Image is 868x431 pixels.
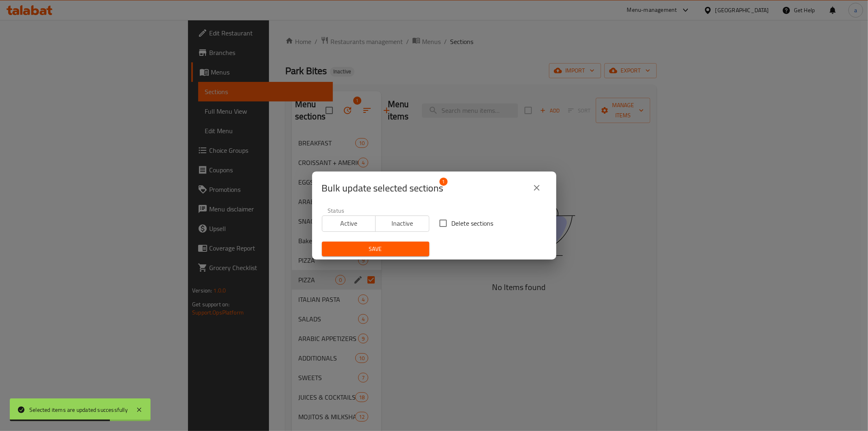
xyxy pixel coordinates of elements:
button: Inactive [375,215,429,232]
span: Inactive [379,218,426,229]
div: Selected items are updated successfully [29,405,128,414]
span: 1 [439,178,448,186]
span: Selected section count [322,182,444,195]
span: Delete sections [452,218,494,228]
button: Save [322,242,429,257]
span: Save [328,244,423,254]
button: Active [322,215,376,232]
button: close [527,178,547,198]
span: Active [326,218,373,229]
